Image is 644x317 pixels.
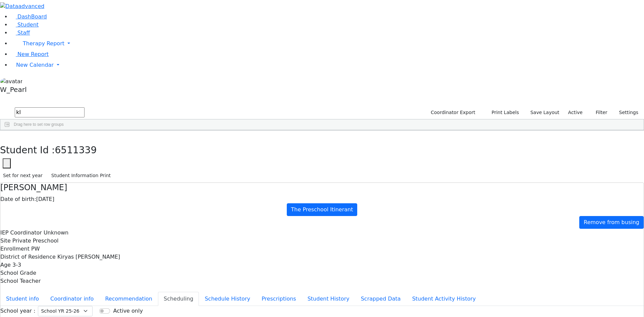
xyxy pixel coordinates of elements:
[11,30,30,36] a: Staff
[0,195,36,203] label: Date of birth:
[0,183,644,193] h4: [PERSON_NAME]
[0,229,42,237] label: IEP Coordinator
[0,261,11,269] label: Age
[0,195,644,203] div: [DATE]
[355,292,407,306] button: Scrapped Data
[565,107,586,118] label: Active
[11,37,644,50] a: Therapy Report
[199,292,256,306] button: Schedule History
[287,203,358,216] a: The Preschool Itinerant
[11,51,49,57] a: New Report
[17,13,47,20] span: DashBoard
[0,253,56,261] label: District of Residence
[11,58,644,72] a: New Calendar
[527,107,562,118] button: Save Layout
[256,292,302,306] button: Prescriptions
[15,107,85,117] input: Search
[99,292,158,306] button: Recommendation
[0,245,30,253] label: Enrollment
[587,107,610,118] button: Filter
[302,292,355,306] button: Student History
[57,254,120,260] span: Kiryas [PERSON_NAME]
[17,21,39,28] span: Student
[16,62,54,68] span: New Calendar
[48,170,114,181] button: Student Information Print
[584,219,639,225] span: Remove from busing
[0,237,11,245] label: Site
[579,216,644,229] a: Remove from busing
[11,13,47,20] a: DashBoard
[0,307,35,315] label: School year :
[12,237,59,244] span: Private Preschool
[17,51,49,57] span: New Report
[17,30,30,36] span: Staff
[158,292,199,306] button: Scheduling
[484,107,522,118] button: Print Labels
[0,292,45,306] button: Student info
[31,246,40,252] span: PW
[0,277,41,285] label: School Teacher
[426,107,478,118] button: Coordinator Export
[23,40,64,47] span: Therapy Report
[14,122,64,127] span: Drag here to set row groups
[45,292,99,306] button: Coordinator info
[12,262,21,268] span: 3-3
[0,269,36,277] label: School Grade
[407,292,482,306] button: Student Activity History
[55,145,97,156] span: 6511339
[11,21,39,28] a: Student
[113,307,143,315] label: Active only
[44,229,68,236] span: Unknown
[610,107,641,118] button: Settings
